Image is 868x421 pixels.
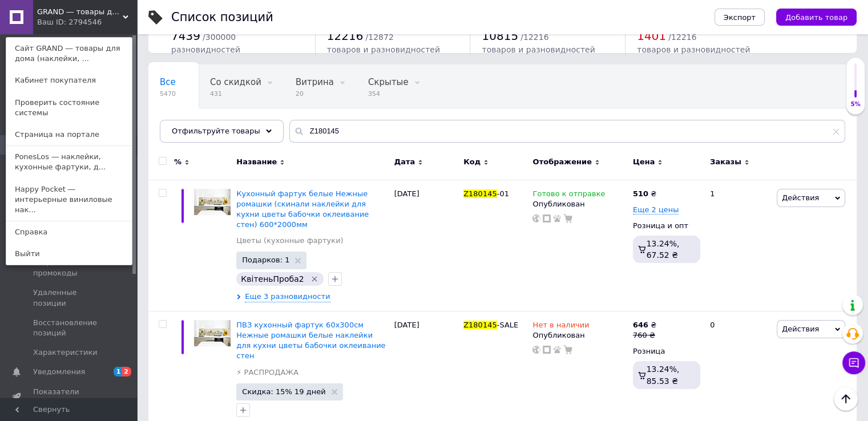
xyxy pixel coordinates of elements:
button: Добавить товар [776,9,857,26]
span: Восстановление позиций [33,318,106,338]
span: Действия [782,193,819,202]
span: Уведомления [33,367,85,377]
a: ПВЗ кухонный фартук 60х300см Нежные ромашки белые наклейки для кухни цветы бабочки оклеивание стен [236,321,385,361]
span: 13.24%, 67.52 ₴ [647,239,680,260]
b: 510 [633,189,648,198]
span: Цена [633,157,655,167]
a: Справка [6,221,132,243]
div: Ваш ID: 2794546 [37,17,85,27]
span: товаров и разновидностей [327,45,440,54]
span: / 12216 [668,33,696,42]
div: ₴ [633,320,656,330]
span: GRAND ― товары для дома (наклейки, 3Д-панели, кухонные фартуки) [37,7,123,17]
img: Кухонный фартук белые Нежные ромашки (скинали наклейки для кухни цветы бабочки оклеивание стен) 6... [194,189,231,215]
span: товаров и разновидностей [482,45,595,54]
button: Наверх [834,387,858,411]
span: / 12872 [365,33,393,42]
b: 646 [633,321,648,329]
button: Экспорт [714,9,765,26]
span: 10815 [482,29,518,43]
span: -SALE [497,321,519,329]
span: 13.24%, 85.53 ₴ [647,365,680,385]
span: Нет в наличии [532,321,589,333]
span: Удаленные позиции [33,288,106,308]
span: Отображение [532,157,591,167]
div: Розница и опт [633,221,700,231]
span: / 12216 [520,33,548,42]
span: 1401 [637,29,666,43]
span: Название [236,157,277,167]
span: Добавить товар [785,13,847,22]
div: ₴ [633,189,656,199]
span: Характеристики [33,347,98,358]
button: Чат с покупателем [842,351,865,374]
span: Еще 3 разновидности [245,292,330,302]
a: Кабинет покупателя [6,70,132,91]
div: Список позиций [171,11,273,23]
span: Все [160,77,176,87]
span: Опубликованные [160,120,237,131]
a: Цветы (кухонные фартуки) [236,236,343,246]
a: Проверить состояние системы [6,92,132,124]
div: Опубликован [532,330,627,341]
span: Отфильтруйте товары [172,127,260,135]
img: ПВЗ кухонный фартук 60х300см Нежные ромашки белые наклейки для кухни цветы бабочки оклеивание стен [194,320,231,346]
div: Розница [633,346,700,357]
span: Акции и промокоды [33,258,106,278]
div: 5% [846,100,865,108]
div: Опубликован [532,199,627,209]
span: 5470 [160,90,176,98]
div: [DATE] [391,180,461,311]
a: Сайт GRAND ― товары для дома (наклейки, ... [6,38,132,70]
span: 20 [296,90,334,98]
span: Действия [782,325,819,333]
span: КвітеньПроба2 [241,274,304,284]
span: Со скидкой [210,77,261,87]
a: ⚡ РАСПРОДАЖА [236,367,298,378]
span: % [174,157,181,167]
div: 760 ₴ [633,330,656,341]
span: 1 [114,367,123,377]
span: 2 [122,367,131,377]
span: Экспорт [724,13,756,22]
span: Еще 2 цены [633,205,679,214]
span: Заказы [710,157,741,167]
span: Готово к отправке [532,189,605,201]
span: 354 [368,90,409,98]
span: Код [463,157,481,167]
svg: Удалить метку [310,274,319,284]
div: 1 [703,180,774,311]
span: Показатели работы компании [33,387,106,407]
span: -01 [497,189,509,198]
a: Выйти [6,243,132,265]
span: товаров и разновидностей [637,45,750,54]
span: Z180145 [463,321,497,329]
span: 12216 [327,29,364,43]
span: Скидка: 15% 19 дней [242,388,325,395]
span: Скрытые [368,77,409,87]
span: 431 [210,90,261,98]
span: Дата [394,157,415,167]
input: Поиск по названию позиции, артикулу и поисковым запросам [289,120,845,143]
span: Подарков: 1 [242,256,289,264]
span: 7439 [171,29,200,43]
span: Z180145 [463,189,497,198]
a: Happy Pocket ― интерьерные виниловые нак... [6,179,132,221]
a: PonesLos ― наклейки, кухонные фартуки, д... [6,146,132,178]
span: Витрина [296,77,334,87]
a: Кухонный фартук белые Нежные ромашки (скинали наклейки для кухни цветы бабочки оклеивание стен) 6... [236,189,369,229]
a: Страница на портале [6,124,132,145]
